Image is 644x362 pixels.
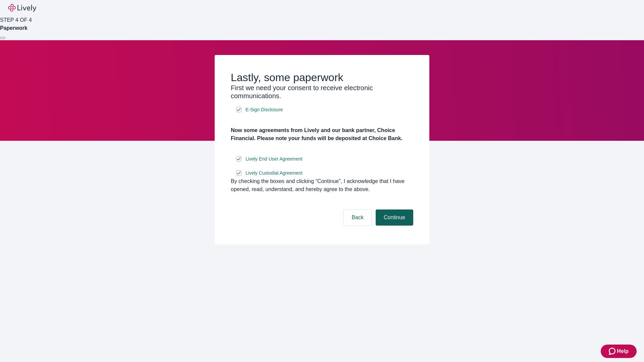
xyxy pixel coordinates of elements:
span: Lively End User Agreement [246,156,303,163]
div: By checking the boxes and clicking “Continue", I acknowledge that I have opened, read, understand... [231,177,413,193]
a: e-sign disclosure document [244,106,284,114]
button: Back [343,209,372,226]
h3: First we need your consent to receive electronic communications. [231,84,413,100]
svg: Zendesk support icon [609,347,617,355]
h4: Now some agreements from Lively and our bank partner, Choice Financial. Please note your funds wi... [231,126,413,142]
button: Zendesk support iconHelp [601,345,637,358]
a: e-sign disclosure document [244,169,304,177]
span: Help [617,347,629,355]
button: Continue [376,209,413,226]
img: Lively [8,4,36,12]
h2: Lastly, some paperwork [231,71,413,84]
span: E-Sign Disclosure [246,106,283,113]
a: e-sign disclosure document [244,155,304,163]
span: Lively Custodial Agreement [246,170,303,177]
